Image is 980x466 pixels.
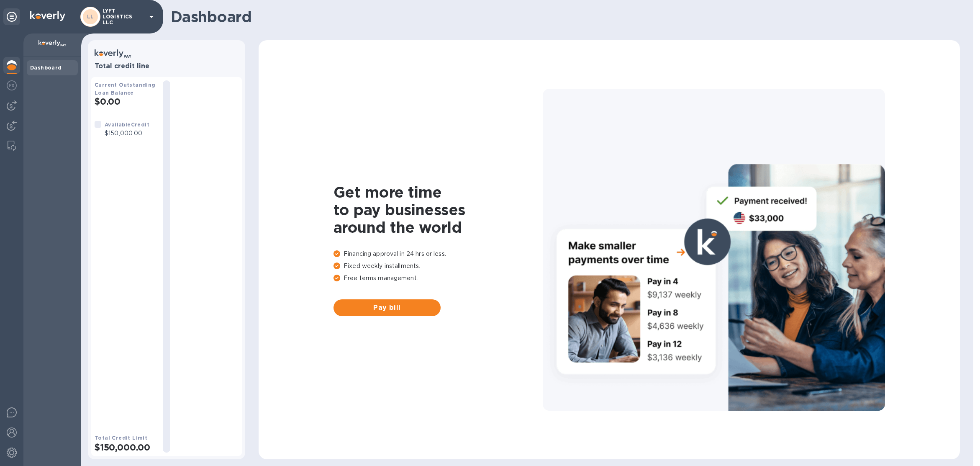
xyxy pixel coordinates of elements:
[334,274,543,283] p: Free terms management.
[95,62,239,70] h3: Total credit line
[30,11,65,21] img: Logo
[30,64,62,71] b: Dashboard
[95,435,147,441] b: Total Credit Limit
[334,262,543,270] p: Fixed weekly installments.
[334,250,543,258] p: Financing approval in 24 hrs or less.
[95,96,156,107] h2: $0.00
[103,8,144,26] p: LYFT LOGISTICS LLC
[171,8,956,26] h1: Dashboard
[105,129,149,138] p: $150,000.00
[87,13,94,20] b: LL
[334,183,543,236] h1: Get more time to pay businesses around the world
[95,442,156,453] h2: $150,000.00
[7,80,17,90] img: Foreign exchange
[3,8,20,25] div: Unpin categories
[340,303,434,313] span: Pay bill
[105,121,149,128] b: Available Credit
[95,82,156,96] b: Current Outstanding Loan Balance
[334,299,441,316] button: Pay bill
